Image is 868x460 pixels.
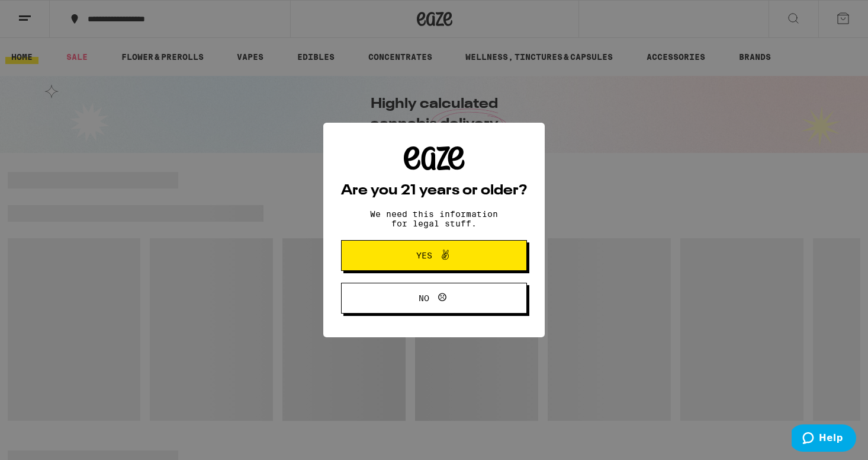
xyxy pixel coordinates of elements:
[1,1,647,86] button: Redirect to URL
[416,251,432,260] span: Yes
[341,240,527,271] button: Yes
[341,184,527,198] h2: Are you 21 years or older?
[360,209,508,228] p: We need this information for legal stuff.
[792,424,856,454] iframe: Opens a widget where you can find more information
[419,294,429,302] span: No
[341,283,527,314] button: No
